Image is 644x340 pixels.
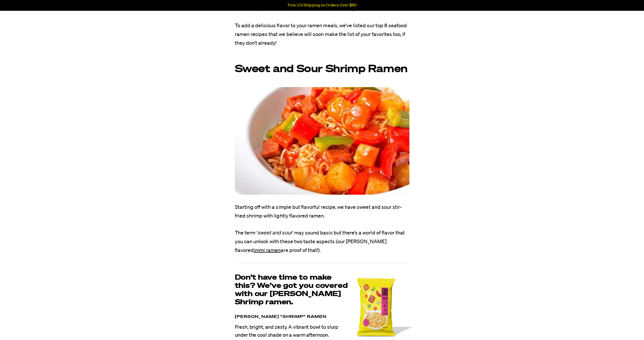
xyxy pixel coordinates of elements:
img: sweet-sour-seafood-ramen [235,87,409,195]
h3: [PERSON_NAME] “Shrimp” Ramen [235,315,350,319]
a: immi ramen [254,248,281,253]
p: To add a delicious flavor to your ramen meals, we’ve listed our top 8 seafood ramen recipes that ... [235,21,409,48]
img: Tom Yum “Shrimp” Ramen [357,278,416,336]
p: Starting off with a simple but flavorful recipe, we have sweet and sour stir-fried shrimp with li... [235,203,409,220]
h2: Don’t have time to make this? We’ve got you covered with our [PERSON_NAME] Shrimp ramen. [235,273,350,306]
p: The term ‘ ’ may sound basic but there’s a world of flavor that you can unlock with these two tas... [235,229,409,255]
p: Free U.S Shipping on Orders Over $60 [288,3,357,8]
em: sweet and sour [257,230,292,235]
h2: Sweet and Sour Shrimp Ramen [235,64,409,75]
